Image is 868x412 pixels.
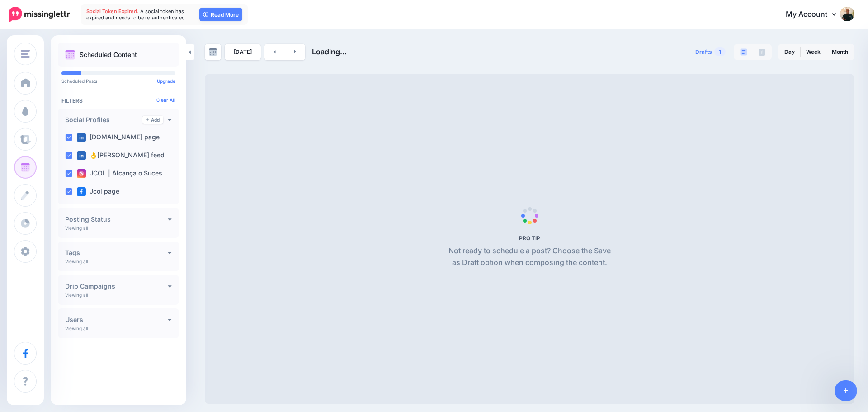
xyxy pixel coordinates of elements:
h4: Social Profiles [65,117,142,123]
span: Social Token Expired. [86,8,139,14]
img: linkedin-square.png [77,133,86,142]
label: JCOL | Alcança o Suces… [77,169,168,178]
h4: Filters [61,97,175,104]
h4: Users [65,317,168,323]
a: Day [779,45,800,59]
img: paragraph-boxed.png [740,48,747,56]
img: facebook-square.png [77,187,86,196]
a: [DATE] [225,44,261,60]
h4: Posting Status [65,216,168,223]
span: Drafts [695,49,712,55]
img: calendar-grey-darker.png [209,48,217,56]
label: 👌[PERSON_NAME] feed [77,151,165,160]
p: Viewing all [65,259,88,264]
img: calendar.png [65,50,75,60]
img: instagram-square.png [77,169,86,178]
a: Drafts1 [690,44,731,60]
span: 1 [714,47,726,56]
a: Month [826,45,854,59]
p: Scheduled Posts [61,79,175,83]
h4: Drip Campaigns [65,283,168,289]
img: menu.png [21,50,30,58]
img: facebook-grey-square.png [759,49,765,56]
a: Upgrade [157,78,175,84]
p: Scheduled Content [80,52,137,58]
a: Read More [199,8,242,21]
a: Add [142,116,163,124]
p: Viewing all [65,292,88,298]
span: Loading... [312,47,347,56]
img: Missinglettr [9,7,70,22]
label: [DOMAIN_NAME] page [77,133,160,142]
a: Week [801,45,826,59]
label: Jcol page [77,187,119,196]
h4: Tags [65,250,168,256]
a: My Account [777,4,854,26]
p: Not ready to schedule a post? Choose the Save as Draft option when composing the content. [445,245,614,269]
a: Clear All [156,97,175,103]
p: Viewing all [65,225,88,231]
h5: PRO TIP [445,235,614,242]
span: A social token has expired and needs to be re-authenticated… [86,8,189,21]
img: linkedin-square.png [77,151,86,160]
p: Viewing all [65,326,88,331]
